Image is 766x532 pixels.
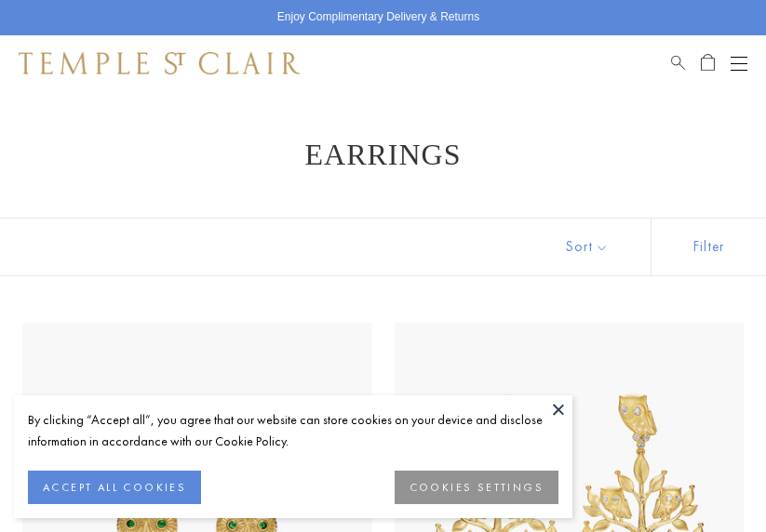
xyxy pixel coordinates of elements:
a: Open Shopping Bag [701,52,715,74]
div: By clicking “Accept all”, you agree that our website can store cookies on your device and disclos... [28,409,558,452]
h1: Earrings [47,138,719,171]
button: Show filters [651,219,766,275]
button: COOKIES SETTINGS [395,471,558,504]
a: Search [671,52,685,74]
button: ACCEPT ALL COOKIES [28,471,201,504]
button: Show sort by [524,219,651,275]
button: Open navigation [731,52,747,74]
img: Temple St. Clair [19,52,300,74]
p: Enjoy Complimentary Delivery & Returns [277,8,479,27]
